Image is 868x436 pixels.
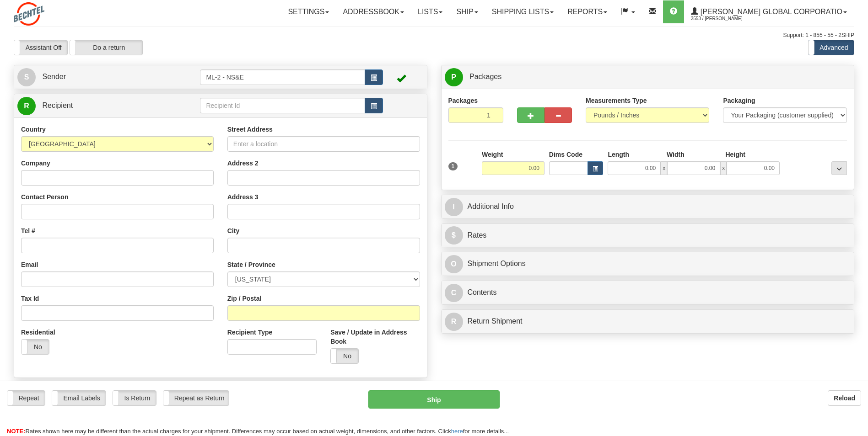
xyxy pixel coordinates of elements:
label: City [227,226,239,235]
label: Dims Code [549,150,582,159]
label: State / Province [227,260,275,269]
a: Reports [561,0,614,23]
a: Addressbook [336,0,411,23]
a: IAdditional Info [445,197,851,216]
a: S Sender [17,68,200,86]
label: Width [667,150,685,159]
label: Save / Update in Address Book [330,328,420,346]
a: OShipment Options [445,255,851,273]
span: Sender [42,73,66,80]
span: x [720,161,727,175]
span: R [445,313,463,331]
label: Contact Person [21,192,68,202]
span: Packages [469,73,501,80]
button: Ship [368,390,499,409]
input: Enter a location [227,136,420,152]
label: Address 3 [227,192,259,202]
label: Assistant Off [14,40,67,55]
span: NOTE: [7,428,25,435]
label: Recipient Type [227,328,273,337]
label: Is Return [113,391,156,405]
label: Advanced [809,40,854,55]
span: O [445,255,463,273]
img: logo2553.jpg [14,2,44,26]
button: Reload [828,390,861,406]
label: Street Address [227,125,273,134]
span: R [17,97,36,115]
a: RReturn Shipment [445,312,851,331]
a: Settings [281,0,336,23]
span: 1 [448,162,458,170]
label: Height [725,150,745,159]
label: Email [21,260,38,269]
label: Tel # [21,226,35,235]
label: Tax Id [21,294,39,303]
span: [PERSON_NAME] Global Corporatio [698,8,842,16]
input: Recipient Id [200,98,365,113]
label: No [331,349,358,363]
input: Sender Id [200,69,365,85]
label: Residential [21,328,55,337]
label: Address 2 [227,159,259,168]
label: Repeat as Return [163,391,229,405]
span: I [445,198,463,216]
label: Do a return [70,40,142,55]
label: Country [21,125,46,134]
label: Length [608,150,629,159]
div: ... [831,161,847,175]
a: P Packages [445,68,851,86]
span: Recipient [42,101,73,109]
div: Support: 1 - 855 - 55 - 2SHIP [14,32,854,39]
span: $ [445,226,463,245]
label: No [22,340,49,354]
label: Packaging [723,96,755,105]
span: S [17,68,36,86]
label: Zip / Postal [227,294,262,303]
a: [PERSON_NAME] Global Corporatio 2553 / [PERSON_NAME] [684,0,854,23]
a: Ship [449,0,485,23]
a: $Rates [445,226,851,245]
a: Shipping lists [485,0,561,23]
a: CContents [445,283,851,302]
iframe: chat widget [847,171,867,265]
span: 2553 / [PERSON_NAME] [691,14,760,23]
a: R Recipient [17,96,180,115]
b: Reload [834,394,855,402]
span: x [661,161,667,175]
label: Packages [448,96,478,105]
label: Email Labels [52,391,106,405]
a: here [451,428,463,435]
label: Measurements Type [586,96,647,105]
span: P [445,68,463,86]
span: C [445,284,463,302]
label: Company [21,159,50,168]
label: Weight [482,150,503,159]
a: Lists [411,0,449,23]
label: Repeat [7,391,45,405]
